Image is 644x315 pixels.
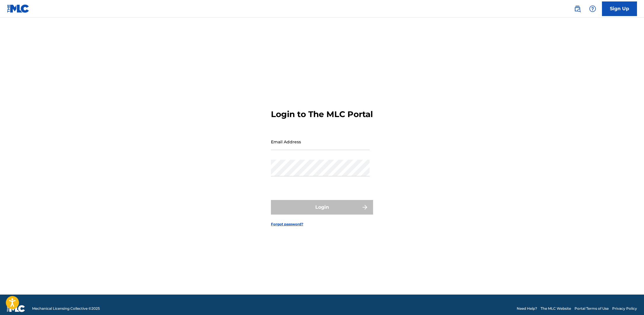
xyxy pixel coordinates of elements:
a: Need Help? [517,306,537,311]
img: search [574,5,581,12]
a: Privacy Policy [612,306,637,311]
div: Help [587,3,598,15]
a: Forgot password? [271,222,303,227]
img: help [589,5,596,12]
h3: Login to The MLC Portal [271,109,373,119]
a: Sign Up [602,1,637,16]
iframe: Chat Widget [615,287,644,315]
span: Mechanical Licensing Collective © 2025 [32,306,100,311]
a: Portal Terms of Use [575,306,609,311]
a: The MLC Website [541,306,571,311]
a: Public Search [572,3,583,15]
img: MLC Logo [7,4,29,13]
img: logo [7,305,25,312]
